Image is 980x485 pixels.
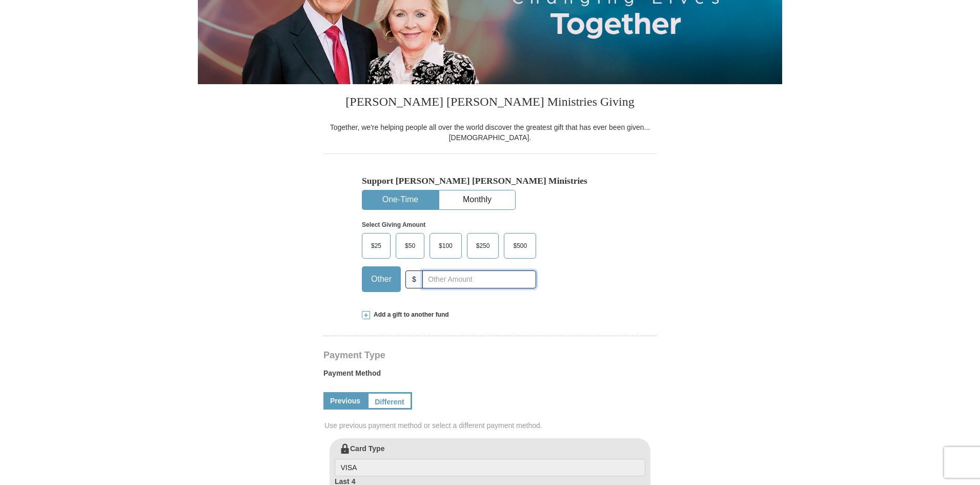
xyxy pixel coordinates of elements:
input: Card Type [335,459,645,476]
label: Card Type [335,443,645,476]
span: Add a gift to another fund [370,311,449,319]
span: $250 [471,238,495,254]
a: Different [367,392,412,410]
span: Use previous payment method or select a different payment method. [324,420,658,431]
strong: Select Giving Amount [362,221,425,228]
span: $50 [400,238,420,254]
span: $100 [434,238,458,254]
button: One-Time [362,190,438,209]
h3: [PERSON_NAME] [PERSON_NAME] Ministries Giving [323,84,657,122]
label: Payment Method [323,368,657,383]
span: $25 [366,238,386,254]
div: Together, we're helping people all over the world discover the greatest gift that has ever been g... [323,122,657,143]
input: Other Amount [422,270,536,288]
button: Monthly [439,190,515,209]
h4: Payment Type [323,351,657,359]
h5: Support [PERSON_NAME] [PERSON_NAME] Ministries [362,176,618,186]
span: $500 [508,238,532,254]
span: Other [366,271,397,287]
a: Previous [323,392,367,410]
span: $ [405,270,423,288]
